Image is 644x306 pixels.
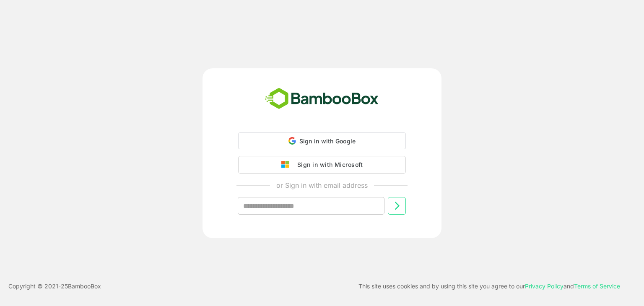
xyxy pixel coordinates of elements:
[260,85,383,113] img: bamboobox
[358,281,620,291] p: This site uses cookies and by using this site you agree to our and
[276,180,368,190] p: or Sign in with email address
[238,132,406,149] div: Sign in with Google
[238,156,406,174] button: Sign in with Microsoft
[8,281,101,291] p: Copyright © 2021- 25 BambooBox
[281,161,293,169] img: google
[525,283,563,290] a: Privacy Policy
[299,137,356,145] span: Sign in with Google
[574,283,620,290] a: Terms of Service
[293,159,363,170] div: Sign in with Microsoft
